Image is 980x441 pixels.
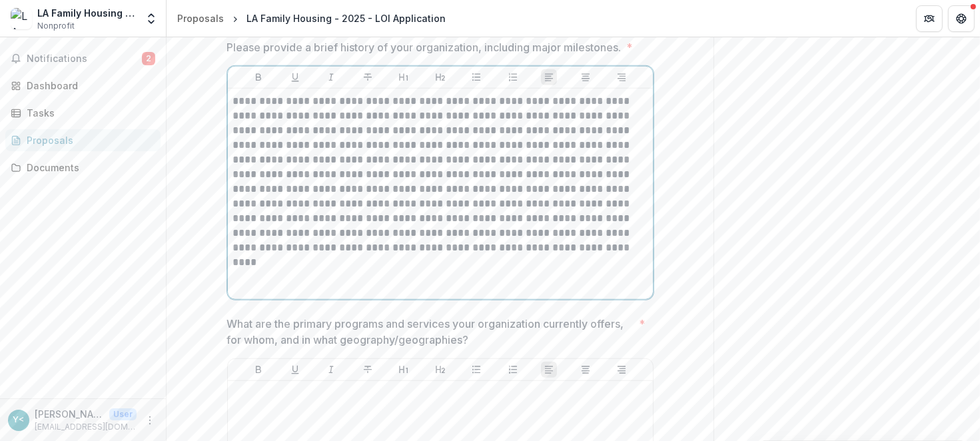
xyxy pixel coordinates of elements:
div: Documents [27,161,150,175]
button: Heading 2 [432,362,448,378]
button: Bold [250,362,266,378]
button: Bullet List [468,362,484,378]
a: Proposals [172,9,229,28]
p: User [109,408,137,420]
button: Italicize [323,69,339,85]
button: Align Center [578,69,594,85]
button: Strike [360,362,376,378]
div: LA Family Housing Corporation [37,6,137,20]
a: Documents [5,157,161,179]
button: Underline [287,362,303,378]
p: What are the primary programs and services your organization currently offers, for whom, and in w... [227,316,634,348]
button: More [142,412,158,428]
div: Yarely Lopez <ylopez@lafh.org> <ylopez@lafh.org> [13,416,25,424]
button: Notifications2 [5,48,161,69]
button: Strike [360,69,376,85]
span: 2 [142,52,155,65]
a: Proposals [5,129,161,151]
p: Please provide a brief history of your organization, including major milestones. [227,39,622,55]
button: Align Left [541,69,557,85]
button: Bullet List [468,69,484,85]
button: Underline [287,69,303,85]
div: Dashboard [27,79,150,93]
span: Nonprofit [37,20,75,32]
span: Notifications [27,53,142,65]
p: [EMAIL_ADDRESS][DOMAIN_NAME] [35,421,137,433]
div: Proposals [27,133,150,147]
a: Tasks [5,102,161,124]
div: Tasks [27,106,150,120]
a: Dashboard [5,75,161,97]
button: Align Right [614,362,630,378]
button: Align Left [541,362,557,378]
button: Heading 2 [432,69,448,85]
button: Ordered List [505,362,521,378]
button: Partners [916,5,943,32]
div: Proposals [177,11,224,25]
button: Align Right [614,69,630,85]
img: LA Family Housing Corporation [11,8,32,29]
p: [PERSON_NAME] <[EMAIL_ADDRESS][DOMAIN_NAME]> <[EMAIL_ADDRESS][DOMAIN_NAME]> [35,407,104,421]
button: Bold [250,69,266,85]
button: Italicize [323,362,339,378]
button: Heading 1 [396,362,412,378]
nav: breadcrumb [172,9,451,28]
button: Align Center [578,362,594,378]
button: Get Help [948,5,975,32]
button: Ordered List [505,69,521,85]
button: Heading 1 [396,69,412,85]
button: Open entity switcher [142,5,161,32]
div: LA Family Housing - 2025 - LOI Application [246,11,446,25]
